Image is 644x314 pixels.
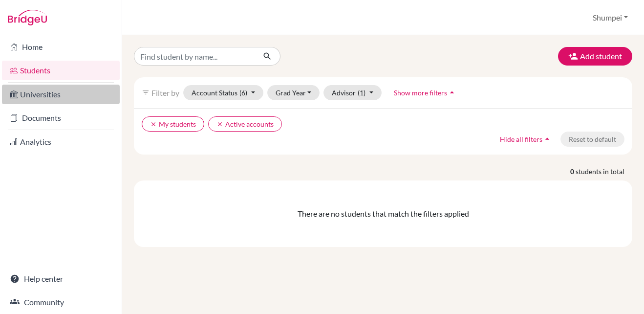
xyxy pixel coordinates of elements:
button: Shumpei [588,8,632,27]
a: Community [2,292,120,312]
button: Show more filtersarrow_drop_up [386,85,465,100]
i: arrow_drop_up [542,134,552,144]
a: Documents [2,108,120,128]
i: filter_list [142,89,150,96]
a: Help center [2,269,120,289]
a: Students [2,61,120,80]
span: Filter by [151,88,179,97]
span: (1) [358,89,365,97]
i: clear [150,121,157,128]
button: Reset to default [560,132,624,147]
button: Account Status(6) [183,85,263,100]
div: There are no students that match the filters applied [142,208,624,220]
span: students in total [576,166,632,177]
button: Add student [558,47,632,66]
i: arrow_drop_up [447,88,457,97]
button: Advisor(1) [323,85,382,100]
img: Bridge-U [8,10,47,25]
a: Universities [2,85,120,104]
button: clearMy students [142,116,204,132]
button: Hide all filtersarrow_drop_up [492,132,560,147]
a: Home [2,37,120,57]
input: Find student by name... [134,47,255,66]
i: clear [216,121,223,128]
a: Analytics [2,132,120,152]
span: (6) [239,89,247,97]
button: Grad Year [267,85,320,100]
span: Show more filters [394,89,447,97]
button: clearActive accounts [208,116,282,132]
strong: 0 [570,166,576,177]
span: Hide all filters [500,135,542,143]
